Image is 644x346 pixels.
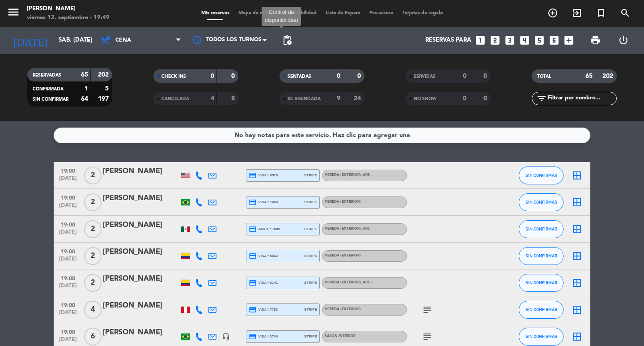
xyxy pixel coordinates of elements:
div: [PERSON_NAME] [103,192,179,204]
button: SIN CONFIRMAR [519,301,563,319]
span: pending_actions [282,35,292,46]
span: 19:00 [57,219,79,229]
strong: 65 [585,73,593,79]
span: stripe [304,199,317,205]
span: , ARS - [361,173,372,177]
span: [DATE] [57,175,79,186]
i: credit_card [249,198,257,206]
i: subject [422,304,432,315]
strong: 202 [602,73,615,79]
i: exit_to_app [572,8,582,18]
span: SIN CONFIRMAR [525,200,557,205]
i: [DATE] [7,30,54,50]
strong: 65 [81,72,88,78]
i: arrow_drop_down [83,35,94,46]
span: Lista de Espera [321,11,365,16]
div: LOG OUT [609,27,637,54]
i: looks_two [489,34,501,46]
span: SIN CONFIRMAR [525,173,557,178]
span: 2 [84,167,102,184]
i: border_all [572,278,582,288]
span: Reservas para [425,37,471,44]
i: border_all [572,304,582,315]
span: SIN CONFIRMAR [33,97,68,102]
button: SIN CONFIRMAR [519,220,563,238]
span: Vereda (EXTERIOR) [325,308,361,311]
span: 2 [84,247,102,265]
span: , ARS - [361,281,372,284]
i: add_circle_outline [547,8,558,18]
i: subject [422,331,432,342]
span: stripe [304,172,317,178]
button: SIN CONFIRMAR [519,328,563,346]
span: visa * 8662 [249,252,278,260]
span: 2 [84,193,102,211]
span: stripe [304,333,317,339]
span: visa * 0578 [249,171,278,179]
span: Vereda (EXTERIOR) [325,200,361,204]
button: SIN CONFIRMAR [519,247,563,265]
span: Vereda (EXTERIOR) [325,227,372,231]
i: border_all [572,170,582,181]
div: [PERSON_NAME] [103,327,179,338]
i: looks_5 [534,34,545,46]
strong: 5 [105,85,110,92]
i: credit_card [249,252,257,260]
i: credit_card [249,171,257,179]
span: CHECK INS [161,74,186,79]
span: SERVIDAS [414,74,436,79]
span: SIN CONFIRMAR [525,253,557,258]
span: stripe [304,226,317,232]
i: border_all [572,224,582,235]
span: [DATE] [57,202,79,213]
span: Mapa de mesas [234,11,279,16]
div: No hay notas para este servicio. Haz clic para agregar una [234,130,410,141]
i: credit_card [249,306,257,314]
strong: 9 [337,95,340,102]
strong: 24 [354,95,363,102]
i: looks_6 [548,34,560,46]
span: Mis reservas [197,11,234,16]
span: Vereda (EXTERIOR) [325,254,361,257]
strong: 64 [81,96,88,102]
span: Pre-acceso [365,11,398,16]
i: looks_one [475,34,486,46]
span: 6 [84,328,102,346]
strong: 0 [337,73,340,79]
i: border_all [572,197,582,208]
span: CONFIRMADA [33,87,64,91]
strong: 197 [98,96,110,102]
i: credit_card [249,279,257,287]
strong: 0 [463,73,466,79]
button: SIN CONFIRMAR [519,193,563,211]
div: Control de disponibilidad [262,7,301,26]
i: looks_3 [504,34,516,46]
span: 19:00 [57,246,79,256]
strong: 0 [483,73,489,79]
strong: 4 [211,95,214,102]
span: visa * 1408 [249,198,278,206]
i: add_box [563,34,575,46]
span: SIN CONFIRMAR [525,334,557,339]
i: credit_card [249,225,257,233]
span: Vereda (EXTERIOR) [325,281,372,284]
span: 19:00 [57,165,79,175]
div: [PERSON_NAME] [103,246,179,258]
span: SIN CONFIRMAR [525,280,557,285]
span: TOTAL [537,74,551,79]
span: SIN CONFIRMAR [525,226,557,231]
span: 19:00 [57,273,79,283]
button: SIN CONFIRMAR [519,167,563,184]
span: 2 [84,220,102,238]
input: Filtrar por nombre... [547,94,616,103]
div: [PERSON_NAME] [103,166,179,177]
span: visa * 6141 [249,279,278,287]
div: [PERSON_NAME] [27,4,110,13]
span: SENTADAS [288,74,311,79]
strong: 0 [211,73,214,79]
strong: 0 [231,73,237,79]
span: 2 [84,274,102,292]
span: 19:00 [57,192,79,202]
span: CANCELADA [161,97,189,101]
strong: 0 [357,73,363,79]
